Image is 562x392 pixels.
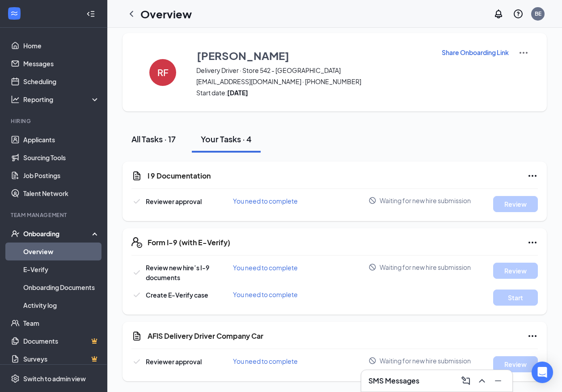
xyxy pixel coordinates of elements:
[10,9,19,18] svg: WorkstreamLogo
[146,264,209,281] span: Review new hire’s I-9 documents
[131,267,142,278] svg: Checkmark
[459,374,473,388] button: ComposeMessage
[368,376,419,386] h3: SMS Messages
[196,66,430,75] span: Delivery Driver · Store 542 - [GEOGRAPHIC_DATA]
[23,184,100,202] a: Talent Network
[148,238,230,247] h5: Form I-9 (with E-Verify)
[196,47,430,64] button: [PERSON_NAME]
[131,237,142,248] svg: FormI9EVerifyIcon
[441,47,509,57] button: Share Onboarding Link
[196,77,430,86] span: [EMAIL_ADDRESS][DOMAIN_NAME] · [PHONE_NUMBER]
[146,197,202,205] span: Reviewer approval
[380,263,471,272] span: Waiting for new hire submission
[535,10,541,17] div: BE
[368,357,376,365] svg: Blocked
[146,291,208,299] span: Create E-Verify case
[23,332,100,350] a: DocumentsCrown
[477,375,487,386] svg: ChevronUp
[493,196,538,212] button: Review
[532,362,553,383] div: Open Intercom Messenger
[23,95,100,104] div: Reporting
[11,117,98,125] div: Hiring
[493,9,504,19] svg: Notifications
[23,166,100,184] a: Job Postings
[493,375,503,386] svg: Minimize
[86,9,95,18] svg: Collapse
[11,211,98,219] div: Team Management
[380,196,471,205] span: Waiting for new hire submission
[23,350,100,368] a: SurveysCrown
[126,9,137,19] svg: ChevronLeft
[11,95,20,104] svg: Analysis
[233,264,298,272] span: You need to complete
[491,374,505,388] button: Minimize
[140,47,185,97] button: RF
[233,197,298,205] span: You need to complete
[493,290,538,306] button: Start
[233,290,298,298] span: You need to complete
[131,196,142,207] svg: Checkmark
[23,314,100,332] a: Team
[23,374,86,383] div: Switch to admin view
[527,237,538,248] svg: Ellipses
[23,243,100,260] a: Overview
[23,37,100,55] a: Home
[527,170,538,181] svg: Ellipses
[227,89,248,97] strong: [DATE]
[23,149,100,166] a: Sourcing Tools
[368,196,376,205] svg: Blocked
[475,374,489,388] button: ChevronUp
[131,290,142,300] svg: Checkmark
[197,48,289,63] h3: [PERSON_NAME]
[493,263,538,279] button: Review
[11,374,20,383] svg: Settings
[201,133,252,145] div: Your Tasks · 4
[23,260,100,278] a: E-Verify
[23,131,100,149] a: Applicants
[131,331,142,341] svg: CustomFormIcon
[11,229,20,238] svg: UserCheck
[513,9,524,19] svg: QuestionInfo
[23,296,100,314] a: Activity log
[493,356,538,372] button: Review
[131,133,176,145] div: All Tasks · 17
[23,229,92,238] div: Onboarding
[148,331,263,341] h5: AFIS Delivery Driver Company Car
[380,356,471,365] span: Waiting for new hire submission
[461,375,471,386] svg: ComposeMessage
[131,356,142,367] svg: Checkmark
[146,358,202,366] span: Reviewer approval
[148,171,211,181] h5: I 9 Documentation
[527,331,538,341] svg: Ellipses
[23,55,100,72] a: Messages
[23,278,100,296] a: Onboarding Documents
[368,263,376,271] svg: Blocked
[131,170,142,181] svg: CustomFormIcon
[140,6,192,21] h1: Overview
[442,48,509,57] p: Share Onboarding Link
[196,88,430,97] span: Start date:
[233,357,298,365] span: You need to complete
[157,69,169,76] h4: RF
[518,47,529,58] img: More Actions
[23,72,100,90] a: Scheduling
